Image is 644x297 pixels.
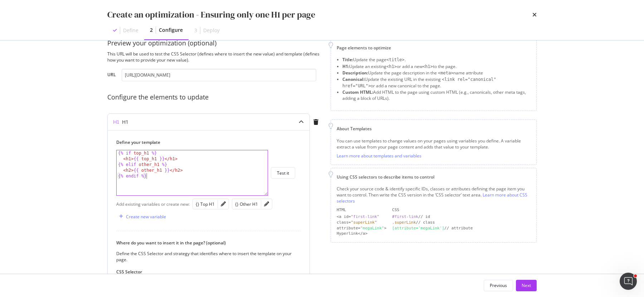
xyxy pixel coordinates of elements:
iframe: Intercom live chat [620,273,637,290]
div: // class [392,220,531,225]
li: Update an existing or add a new to the page. [342,63,531,70]
button: Next [516,280,537,291]
div: Add existing variables or create new: [116,201,190,207]
a: Learn more about templates and variables [337,153,421,159]
div: pencil [264,201,269,206]
label: CSS Selector [116,269,295,275]
div: Hyperlink</a> [337,231,386,237]
div: Define the CSS Selector and strategy that identifies where to insert the template on your page. [116,250,295,263]
div: Check your source code & identify specific IDs, classes or attributes defining the page item you ... [337,186,531,204]
div: Define [123,27,138,34]
label: Define your template [116,139,295,145]
div: pencil [221,201,226,206]
div: "first-link" [351,214,379,219]
div: <a id= [337,214,386,220]
div: Previous [490,282,507,288]
div: Preview your optimization (optional) [107,39,322,48]
div: times [532,9,537,21]
button: {} Top H1 [196,200,215,208]
div: // attribute [392,225,531,231]
button: Create new variable [116,211,166,222]
div: // id [392,214,531,220]
div: This URL will be used to test the CSS Selector (defines where to insert the new value) and templa... [107,51,322,63]
div: Create new variable [126,214,166,220]
span: <title> [386,57,405,62]
div: Next [522,282,531,288]
span: <h1> [423,64,433,69]
div: H1 [122,118,128,126]
div: Deploy [203,27,220,34]
div: Using CSS selectors to describe items to control [337,174,531,180]
label: Where do you want to insert it in the page? (optional) [116,240,295,246]
div: You can use templates to change values on your pages using variables you define. A variable extra... [337,138,531,150]
div: [attribute='megaLink'] [392,226,444,230]
div: .superLink [392,220,416,225]
a: Learn more about CSS selectors [337,192,527,204]
div: About Templates [337,126,531,132]
li: Update the page . [342,57,531,63]
button: {} Other H1 [235,200,258,208]
button: Previous [484,280,513,291]
span: <meta> [438,70,453,76]
div: class= [337,220,386,225]
li: Update the page description in the name attribute [342,70,531,76]
span: <h1> [386,64,397,69]
div: #first-link [392,214,418,219]
div: Create an optimization - Ensuring only one H1 per page [107,9,315,21]
span: <link rel="canonical" href="URL"> [342,77,496,88]
div: "superLink" [351,220,377,225]
div: attribute= > [337,225,386,231]
li: Add HTML to the page using custom HTML (e.g., canonicals, other meta tags, adding a block of URLs). [342,89,531,101]
div: 3 [194,27,197,34]
div: CSS [392,207,531,213]
div: "megaLink" [360,226,384,230]
div: Test it [277,170,289,176]
strong: Custom HTML: [342,89,373,95]
div: Page elements to optimize [337,45,531,51]
div: HTML [337,207,386,213]
div: Configure the elements to update [107,93,322,102]
div: Configure [159,26,183,34]
div: 2 [150,26,153,34]
strong: Canonical: [342,76,365,82]
li: Update the existing URL in the existing or add a new canonical to the page. [342,76,531,89]
strong: Description: [342,70,368,76]
strong: Title: [342,57,353,63]
strong: H1: [342,63,349,69]
input: https://www.example.com [122,69,316,81]
div: {} Top H1 [196,201,215,207]
label: URL [107,72,116,79]
div: {} Other H1 [235,201,258,207]
button: Test it [271,167,295,179]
